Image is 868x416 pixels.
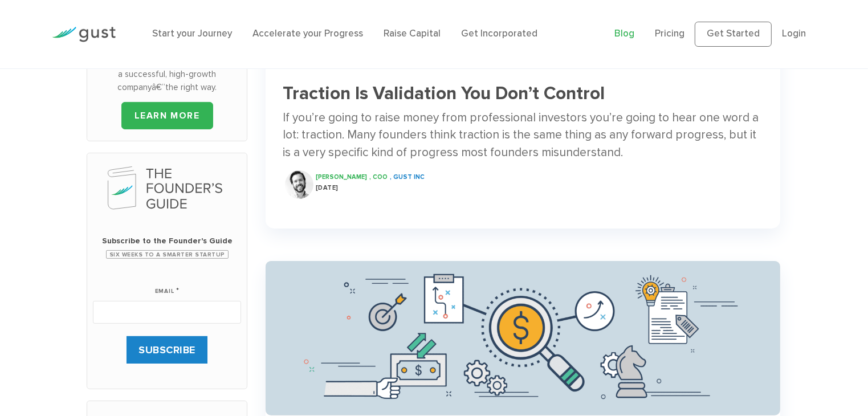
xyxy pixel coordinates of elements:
[782,28,806,39] a: Login
[283,109,763,161] div: If you’re going to raise money from professional investors you’re going to hear one word a lot: t...
[283,84,763,104] h3: Traction Is Validation You Don’t Control
[155,274,180,296] label: Email
[152,28,232,39] a: Start your Journey
[266,261,780,415] img: Startup Pricing Strategy Concepts Df0332e27679a759546818ede07d464577116d19979330954a439fea980ac7d2
[93,55,241,94] p: We have everything you need to build a successful, high-growth companyâ€”the right way.
[93,235,241,247] span: Subscribe to the Founder's Guide
[106,250,229,259] span: Six Weeks to a Smarter Startup
[52,27,116,42] img: Gust Logo
[316,173,367,181] span: [PERSON_NAME]
[655,28,684,39] a: Pricing
[369,173,388,181] span: , COO
[461,28,537,39] a: Get Incorporated
[316,184,339,191] span: [DATE]
[695,22,772,47] a: Get Started
[614,28,634,39] a: Blog
[252,28,363,39] a: Accelerate your Progress
[121,102,213,129] a: LEARN MORE
[384,28,441,39] a: Raise Capital
[285,170,313,199] img: Ryan Nash
[127,336,207,364] input: SUBSCRIBE
[390,173,425,181] span: , Gust INC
